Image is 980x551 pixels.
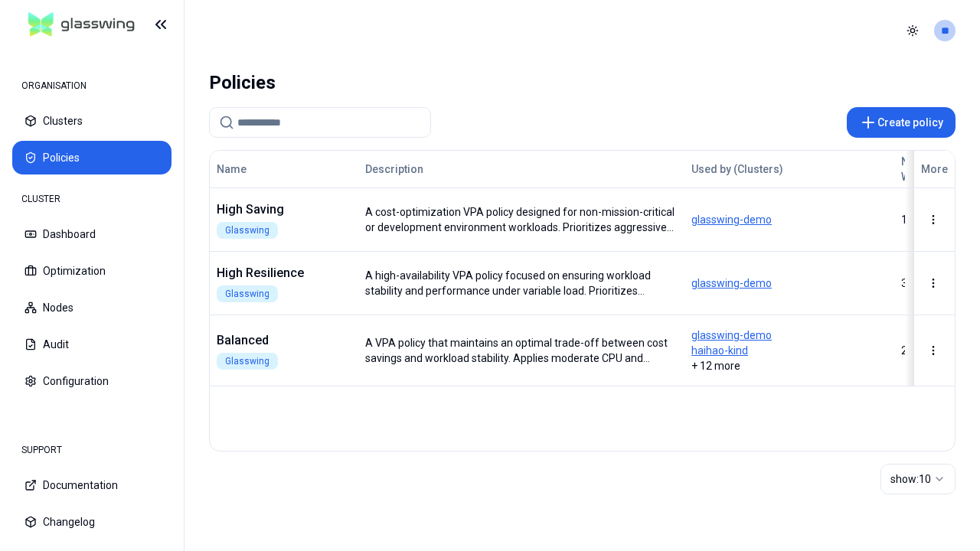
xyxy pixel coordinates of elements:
div: Glasswing [217,353,278,370]
div: No. of Workloads [901,154,956,184]
div: 38 [901,275,956,291]
div: More [921,161,948,177]
div: A VPA policy that maintains an optimal trade-off between cost savings and workload stability. App... [365,335,678,366]
div: CLUSTER [12,184,171,214]
span: glasswing-demo [691,275,887,291]
div: 228 [901,343,956,358]
button: Create policy [847,107,955,138]
button: Policies [12,141,171,174]
div: Glasswing [217,222,278,239]
span: haihao-kind [691,343,887,358]
div: SUPPORT [12,435,171,465]
button: Changelog [12,505,171,539]
div: A cost-optimization VPA policy designed for non-mission-critical or development environment workl... [365,204,678,235]
button: Documentation [12,468,171,502]
div: Glasswing [217,285,278,302]
span: glasswing-demo [691,212,887,227]
div: High Saving [217,201,351,219]
span: glasswing-demo [691,328,887,343]
div: High Resilience [217,264,351,282]
div: Description [365,161,659,177]
div: Balanced [217,331,351,350]
button: Audit [12,328,171,361]
button: Clusters [12,104,171,138]
button: Dashboard [12,217,171,251]
div: Used by (Clusters) [691,161,887,177]
div: Policies [209,67,276,98]
button: Configuration [12,364,171,398]
div: 1 [901,212,956,227]
div: A high-availability VPA policy focused on ensuring workload stability and performance under varia... [365,268,678,298]
img: GlassWing [22,7,141,43]
button: Name [217,154,247,184]
div: + 12 more [691,328,887,373]
button: Optimization [12,254,171,288]
div: ORGANISATION [12,70,171,101]
button: Nodes [12,291,171,324]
